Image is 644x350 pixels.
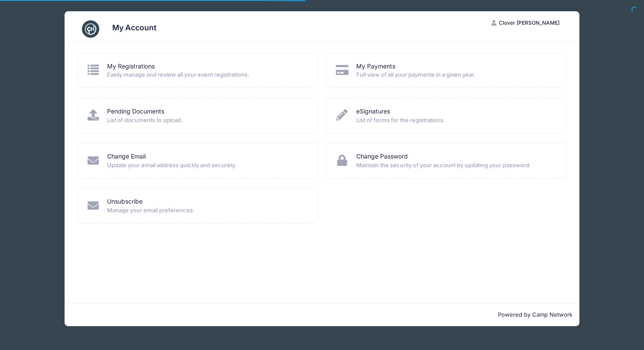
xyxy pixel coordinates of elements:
[107,206,306,215] span: Manage your email preferences.
[107,197,143,206] a: Unsubscribe
[356,116,555,125] span: List of forms for the registrations.
[82,20,99,38] img: CampNetwork
[107,107,164,116] a: Pending Documents
[356,71,555,79] span: Full view of all your payments in a given year.
[499,19,559,26] span: Clover [PERSON_NAME]
[356,62,395,71] a: My Payments
[72,311,572,319] p: Powered by Camp Network
[112,23,156,32] h3: My Account
[107,161,306,170] span: Update your email address quickly and securely.
[484,16,567,30] button: Clover [PERSON_NAME]
[356,152,408,161] a: Change Password
[107,152,146,161] a: Change Email
[356,107,390,116] a: eSignatures
[107,62,155,71] a: My Registrations
[107,71,306,79] span: Easily manage and review all your event registrations.
[356,161,555,170] span: Maintain the security of your account by updating your password.
[107,116,306,125] span: List of documents to upload.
